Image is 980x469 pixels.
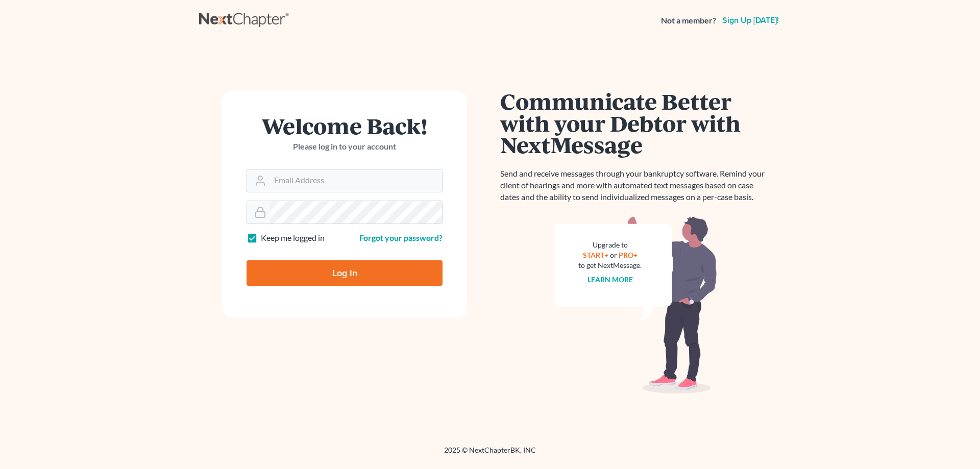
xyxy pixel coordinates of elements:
[247,141,443,153] p: Please log in to your account
[500,90,771,156] h1: Communicate Better with your Debtor with NextMessage
[578,240,642,250] div: Upgrade to
[661,15,716,27] strong: Not a member?
[720,16,781,24] a: Sign up [DATE]!
[199,445,781,463] div: 2025 © NextChapterBK, INC
[578,260,642,270] div: to get NextMessage.
[554,215,717,394] img: nextmessage_bg-59042aed3d76b12b5cd301f8e5b87938c9018125f34e5fa2b7a6b67550977c72.svg
[261,232,325,244] label: Keep me logged in
[610,251,617,259] span: or
[500,168,771,203] p: Send and receive messages through your bankruptcy software. Remind your client of hearings and mo...
[359,233,443,242] a: Forgot your password?
[247,115,443,137] h1: Welcome Back!
[247,260,443,286] input: Log In
[270,169,442,192] input: Email Address
[619,251,638,259] a: PRO+
[583,251,608,259] a: START+
[587,275,633,284] a: Learn more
